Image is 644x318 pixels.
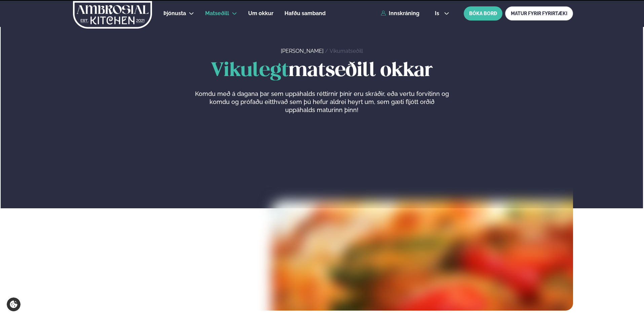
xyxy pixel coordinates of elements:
a: Um okkur [248,9,273,17]
a: MATUR FYRIR FYRIRTÆKI [505,6,573,21]
img: logo [72,1,153,29]
span: Þjónusta [163,10,186,16]
span: is [435,11,441,16]
span: / [325,48,330,54]
span: Vikulegt [211,62,289,80]
a: Vikumatseðill [330,48,363,54]
a: Matseðill [205,9,229,17]
span: Matseðill [205,10,229,16]
h1: matseðill okkar [71,60,573,82]
span: Hafðu samband [285,10,326,16]
a: [PERSON_NAME] [281,48,324,54]
span: Um okkur [248,10,273,16]
button: BÓKA BORÐ [464,6,502,21]
a: Cookie settings [7,297,21,311]
a: Hafðu samband [285,9,326,17]
a: Innskráning [381,10,419,16]
p: Komdu með á dagana þar sem uppáhalds réttirnir þínir eru skráðir, eða vertu forvitinn og komdu og... [195,90,449,114]
a: Þjónusta [163,9,186,17]
button: is [429,11,455,16]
